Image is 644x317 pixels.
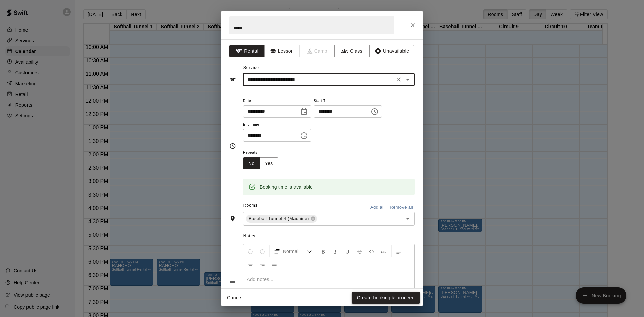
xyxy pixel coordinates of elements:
button: Choose time, selected time is 10:30 AM [297,129,311,142]
button: Left Align [393,245,405,257]
button: Rental [229,45,265,57]
button: Lesson [264,45,300,57]
svg: Service [229,76,236,83]
button: Open [403,214,412,223]
span: Rooms [243,203,258,208]
span: Service [243,65,259,70]
button: Format Strikethrough [354,245,365,257]
button: Format Italics [330,245,341,257]
button: Remove all [388,202,415,213]
button: Redo [257,245,268,257]
span: Camps can only be created in the Services page [300,45,335,57]
div: outlined button group [243,157,278,170]
button: Insert Code [366,245,377,257]
svg: Rooms [229,215,236,222]
button: Choose date, selected date is Aug 14, 2025 [297,105,311,118]
svg: Notes [229,279,236,286]
button: Format Underline [342,245,353,257]
span: End Time [243,120,311,129]
span: Notes [243,231,415,242]
button: Justify Align [269,257,280,269]
span: Normal [283,248,307,255]
button: Format Bold [318,245,329,257]
button: Create booking & proceed [352,292,420,304]
button: Open [403,75,412,84]
span: Baseball Tunnel 4 (Machine) [246,215,312,222]
button: Clear [394,75,404,84]
button: Yes [260,157,278,170]
button: Right Align [257,257,268,269]
div: Booking time is available [260,181,313,193]
button: Insert Link [378,245,389,257]
button: Close [407,19,419,31]
button: Class [334,45,370,57]
button: No [243,157,260,170]
span: Repeats [243,148,284,157]
button: Unavailable [369,45,414,57]
button: Undo [245,245,256,257]
button: Formatting Options [271,245,315,257]
button: Cancel [224,292,246,304]
button: Add all [367,202,388,213]
div: Baseball Tunnel 4 (Machine) [246,215,317,223]
span: Date [243,97,311,106]
button: Choose time, selected time is 10:00 AM [368,105,381,118]
svg: Timing [229,143,236,149]
button: Center Align [245,257,256,269]
span: Start Time [314,97,382,106]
